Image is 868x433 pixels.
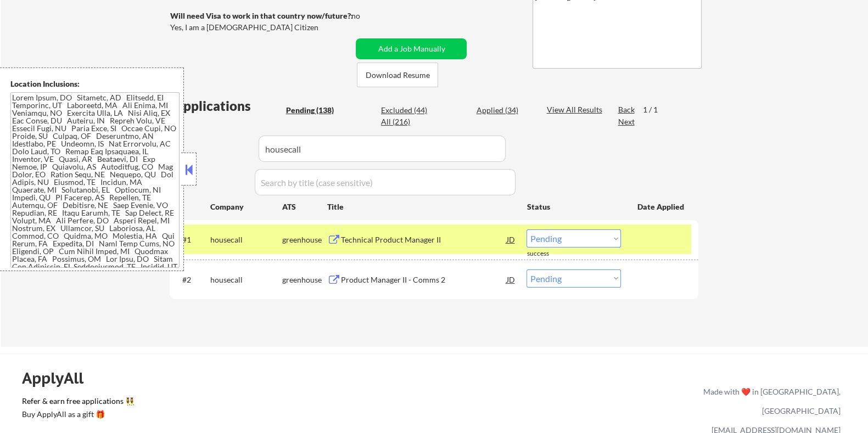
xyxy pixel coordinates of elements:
[210,274,282,285] div: housecall
[282,234,327,245] div: greenhouse
[618,104,635,115] div: Back
[22,397,474,409] a: Refer & earn free applications 👯‍♀️
[357,63,438,87] button: Download Resume
[22,409,132,423] a: Buy ApplyAll as a gift 🎁
[259,136,506,162] input: Search by company (case sensitive)
[285,105,340,116] div: Pending (138)
[699,382,841,420] div: Made with ❤️ in [GEOGRAPHIC_DATA], [GEOGRAPHIC_DATA]
[527,196,621,216] div: Status
[340,234,506,245] div: Technical Product Manager II
[546,104,605,115] div: View All Results
[505,269,516,289] div: JD
[210,201,282,212] div: Company
[642,104,668,115] div: 1 / 1
[182,274,201,285] div: #2
[637,201,685,212] div: Date Applied
[170,11,352,20] strong: Will need Visa to work in that country now/future?:
[618,116,635,127] div: Next
[351,10,382,21] div: no
[22,369,96,387] div: ApplyAll
[255,169,516,195] input: Search by title (case sensitive)
[381,105,436,116] div: Excluded (44)
[10,78,180,89] div: Location Inclusions:
[476,105,531,116] div: Applied (34)
[170,22,355,33] div: Yes, I am a [DEMOGRAPHIC_DATA] Citizen
[22,410,132,418] div: Buy ApplyAll as a gift 🎁
[210,234,282,245] div: housecall
[381,116,436,127] div: All (216)
[282,201,327,212] div: ATS
[173,99,282,113] div: Applications
[340,274,506,285] div: Product Manager II - Comms 2
[327,201,516,212] div: Title
[527,249,570,258] div: success
[282,274,327,285] div: greenhouse
[356,38,467,59] button: Add a Job Manually
[505,229,516,249] div: JD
